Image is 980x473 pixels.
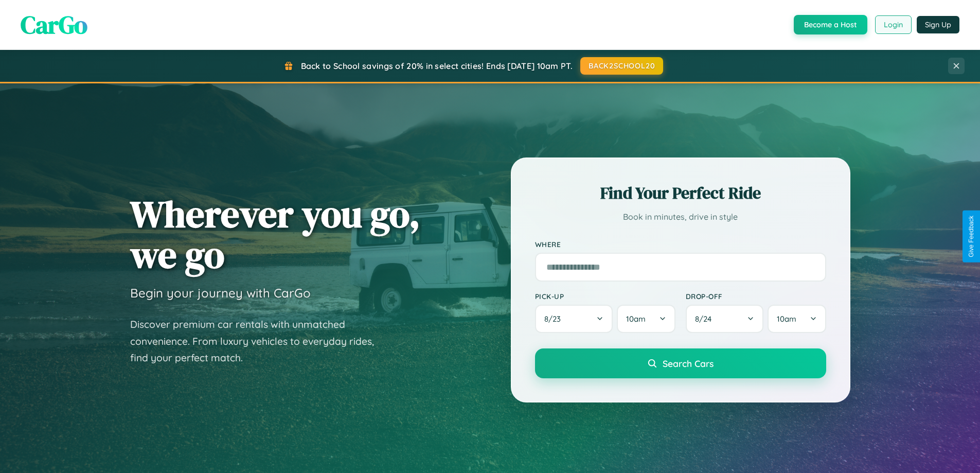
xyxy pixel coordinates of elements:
label: Where [535,240,826,249]
h3: Begin your journey with CarGo [130,285,311,301]
button: Become a Host [794,15,867,34]
button: Sign Up [917,16,959,33]
h1: Wherever you go, we go [130,194,420,275]
label: Pick-up [535,292,675,301]
span: 10am [777,314,796,324]
p: Discover premium car rentals with unmatched convenience. From luxury vehicles to everyday rides, ... [130,316,387,366]
button: 8/24 [686,305,764,333]
p: Book in minutes, drive in style [535,209,826,224]
span: Back to School savings of 20% in select cities! Ends [DATE] 10am PT. [301,61,573,71]
button: Login [875,15,912,34]
button: 10am [617,305,675,333]
span: 10am [626,314,646,324]
h2: Find Your Perfect Ride [535,182,826,204]
button: Search Cars [535,348,826,378]
button: BACK2SCHOOL20 [580,57,663,75]
span: Search Cars [663,358,714,369]
button: 10am [768,305,826,333]
span: CarGo [21,8,87,42]
span: 8 / 23 [544,314,566,324]
div: Give Feedback [968,216,975,257]
label: Drop-off [686,292,826,301]
button: 8/23 [535,305,613,333]
span: 8 / 24 [695,314,717,324]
